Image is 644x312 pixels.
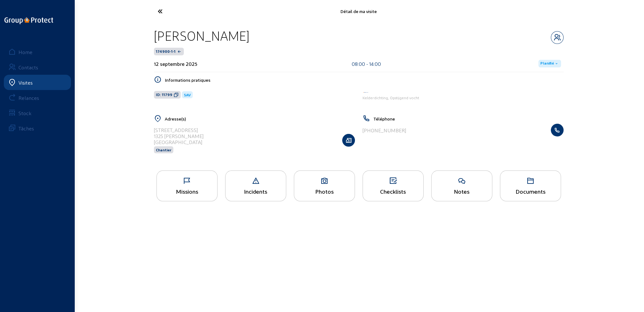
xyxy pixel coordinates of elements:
span: 174900-1-1 [156,49,176,54]
div: Stock [18,110,31,116]
div: Checklists [363,188,423,195]
div: 08:00 - 14:00 [352,61,381,67]
span: Chantier [156,148,171,152]
div: Missions [157,188,217,195]
div: Documents [500,188,561,195]
div: Relances [18,95,39,101]
div: [GEOGRAPHIC_DATA] [154,139,204,145]
a: Stock [4,105,71,121]
span: Planifié [540,61,554,66]
div: Incidents [225,188,286,195]
a: Visites [4,75,71,90]
div: Notes [432,188,492,195]
span: Kelderdichting, Opstijgend vocht [363,95,419,100]
span: SAV [184,93,191,97]
div: Contacts [18,64,38,70]
div: Détail de ma visite [219,9,499,14]
a: Home [4,44,71,59]
h5: Informations pratiques [165,77,564,83]
a: Contacts [4,59,71,75]
img: Aqua Protect [363,92,369,94]
div: [PERSON_NAME] [154,28,249,44]
div: Visites [18,80,33,86]
div: [STREET_ADDRESS] [154,127,204,133]
a: Relances [4,90,71,105]
div: 1325 [PERSON_NAME] [154,133,204,139]
div: 12 septembre 2025 [154,61,197,67]
div: Home [18,49,32,55]
div: Tâches [18,125,34,131]
span: ID: 11799 [156,92,172,97]
div: [PHONE_NUMBER] [363,127,406,133]
h5: Téléphone [373,116,564,121]
img: logo-oneline.png [4,17,53,24]
h5: Adresse(s) [165,116,355,121]
a: Tâches [4,121,71,136]
div: Photos [294,188,355,195]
